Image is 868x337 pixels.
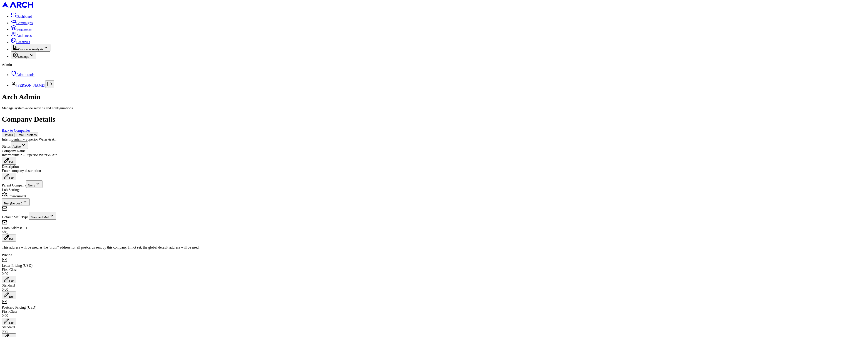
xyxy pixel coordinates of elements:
[2,314,8,317] span: 0.00
[11,52,36,59] button: Settings
[11,34,32,38] a: Audiences
[18,48,43,51] span: Customer Analysis
[11,21,33,25] a: Campaigns
[2,153,57,157] span: Intermountain - Superior Water & Air
[2,173,16,180] button: Edit
[2,183,26,187] label: Parent Company
[2,292,16,299] button: Edit
[15,133,39,137] button: Email Throttles
[2,325,15,329] label: Standard
[2,115,866,123] h1: Company Details
[2,157,16,165] button: Edit
[16,83,45,87] a: [PERSON_NAME]
[16,40,30,44] span: Creatives
[2,253,866,257] div: Pricing
[2,106,866,110] div: Manage system-wide settings and configurations
[11,15,32,18] a: Dashboard
[9,321,14,324] span: Edit
[9,238,14,241] span: Edit
[9,279,14,283] span: Edit
[2,144,11,148] label: Status
[2,283,15,287] label: Standard
[9,176,14,180] span: Edit
[2,93,866,101] h1: Arch Admin
[11,27,32,31] a: Sequences
[2,169,41,173] span: Enter company description
[11,44,50,52] button: Customer Analysis
[2,128,30,132] a: Back to Companies
[16,73,35,77] span: Admin tools
[11,73,35,77] a: Admin tools
[2,268,17,272] label: First Class
[2,329,8,333] span: 0.95
[45,80,54,88] button: Log out
[2,318,16,325] button: Edit
[18,55,29,58] span: Settings
[2,305,36,309] label: Postcard Pricing (USD)
[2,188,866,192] div: Lob Settings
[2,287,8,291] span: 0.00
[2,137,866,141] div: Intermountain - Superior Water & Air
[2,63,866,67] div: Admin
[2,230,11,234] span: adr_...
[2,165,19,168] label: Description
[2,272,8,276] span: 0.00
[16,27,32,31] span: Sequences
[2,234,16,242] button: Edit
[2,149,25,153] label: Company Name
[16,34,32,38] span: Audiences
[2,215,29,219] label: Default Mail Type
[2,245,866,249] p: This address will be used as the "from" address for all postcards sent by this company. If not se...
[2,309,17,313] label: First Class
[9,295,14,298] span: Edit
[16,15,32,18] span: Dashboard
[9,161,14,164] span: Edit
[2,133,15,137] button: Details
[11,40,30,44] a: Creatives
[2,276,16,283] button: Edit
[2,264,32,267] label: Letter Pricing (USD)
[2,226,27,230] label: From Address ID
[16,21,33,25] span: Campaigns
[7,194,26,198] label: Environment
